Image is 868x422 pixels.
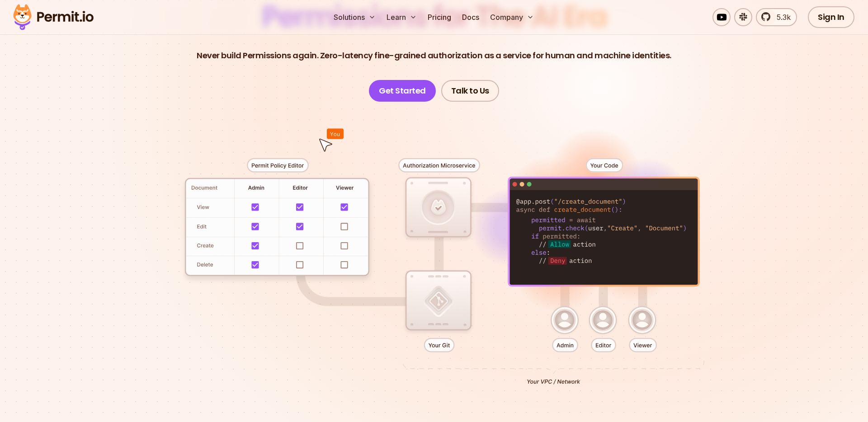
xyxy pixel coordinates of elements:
[369,80,436,102] a: Get Started
[330,8,379,26] button: Solutions
[808,6,854,28] a: Sign In
[441,80,499,102] a: Talk to Us
[383,8,420,26] button: Learn
[424,8,455,26] a: Pricing
[756,8,797,26] a: 5.3k
[9,2,98,33] img: Permit logo
[197,49,671,62] p: Never build Permissions again. Zero-latency fine-grained authorization as a service for human and...
[771,12,791,23] span: 5.3k
[486,8,538,26] button: Company
[458,8,483,26] a: Docs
